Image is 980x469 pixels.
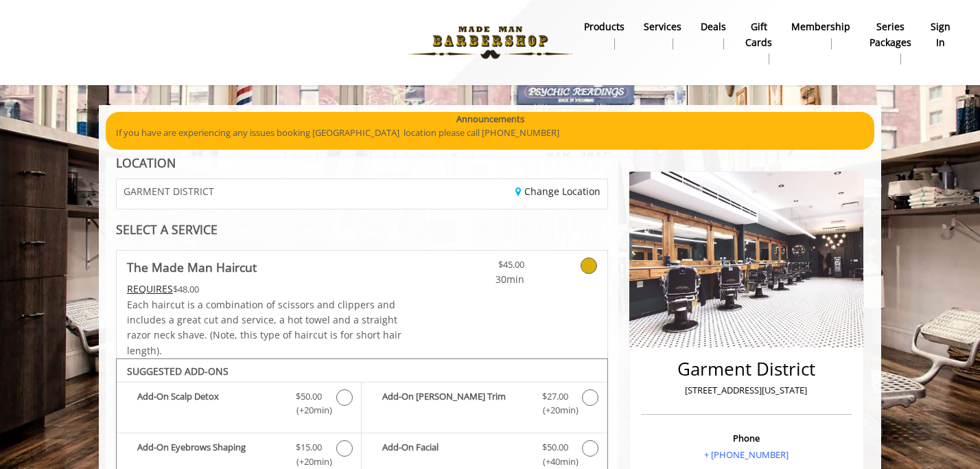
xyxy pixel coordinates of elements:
[296,389,322,404] span: $50.00
[701,19,726,34] b: Deals
[124,186,214,196] span: GARMENT DISTRICT
[931,19,950,50] b: sign in
[584,19,625,34] b: products
[137,389,282,418] b: Add-On Scalp Detox
[443,251,524,287] a: $45.00
[289,403,329,417] span: (+20min )
[116,126,864,140] p: If you have are experiencing any issues booking [GEOGRAPHIC_DATA] location please call [PHONE_NUM...
[791,19,850,34] b: Membership
[542,389,568,404] span: $27.00
[644,19,681,34] b: Services
[644,433,848,443] h3: Phone
[396,5,585,80] img: Made Man Barbershop logo
[515,185,600,198] a: Change Location
[127,282,173,295] span: This service needs some Advance to be paid before we block your appointment
[745,19,772,50] b: gift cards
[127,282,403,297] div: $48.00
[116,223,608,236] div: SELECT A SERVICE
[127,298,401,357] span: Each haircut is a combination of scissors and clippers and includes a great cut and service, a ho...
[870,19,911,50] b: Series packages
[704,448,789,461] a: + [PHONE_NUMBER]
[382,440,528,469] b: Add-On Facial
[634,17,691,53] a: ServicesServices
[644,359,848,379] h2: Garment District
[369,389,600,422] label: Add-On Beard Trim
[116,155,176,171] b: LOCATION
[535,403,575,417] span: (+20min )
[124,389,354,422] label: Add-On Scalp Detox
[127,258,257,277] b: The Made Man Haircut
[296,440,322,455] span: $15.00
[644,383,848,398] p: [STREET_ADDRESS][US_STATE]
[443,272,524,287] span: 30min
[289,455,329,469] span: (+20min )
[860,17,921,68] a: Series packagesSeries packages
[691,17,736,53] a: DealsDeals
[127,365,229,378] b: SUGGESTED ADD-ONS
[137,440,282,469] b: Add-On Eyebrows Shaping
[736,17,782,68] a: Gift cardsgift cards
[921,17,960,53] a: sign insign in
[456,112,524,126] b: Announcements
[382,389,528,418] b: Add-On [PERSON_NAME] Trim
[535,455,575,469] span: (+40min )
[574,17,634,53] a: Productsproducts
[782,17,860,53] a: MembershipMembership
[542,440,568,455] span: $50.00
